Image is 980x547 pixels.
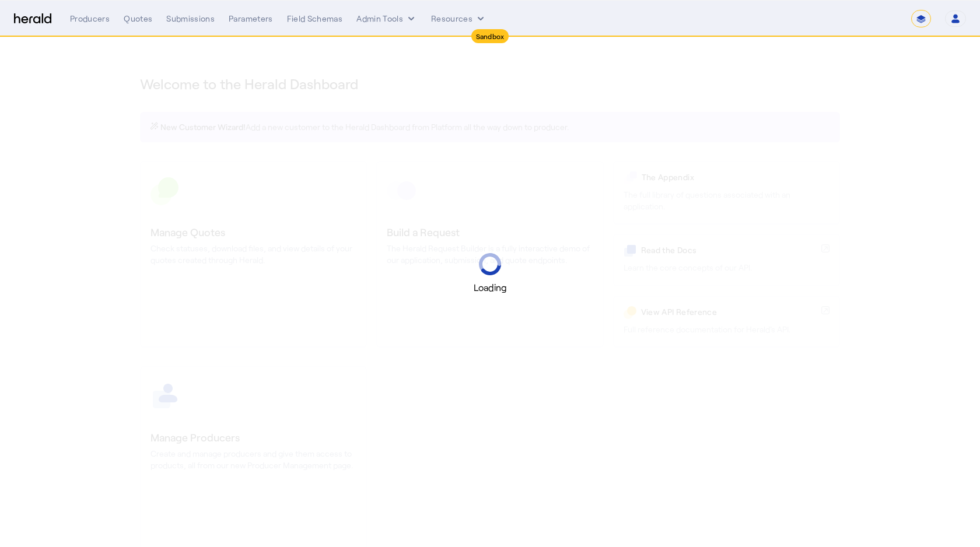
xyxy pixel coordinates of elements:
[166,13,215,24] div: Submissions
[471,29,509,43] div: Sandbox
[287,13,343,24] div: Field Schemas
[124,13,152,24] div: Quotes
[356,13,417,24] button: internal dropdown menu
[229,13,273,24] div: Parameters
[14,13,51,24] img: Herald Logo
[70,13,110,24] div: Producers
[431,13,487,24] button: Resources dropdown menu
